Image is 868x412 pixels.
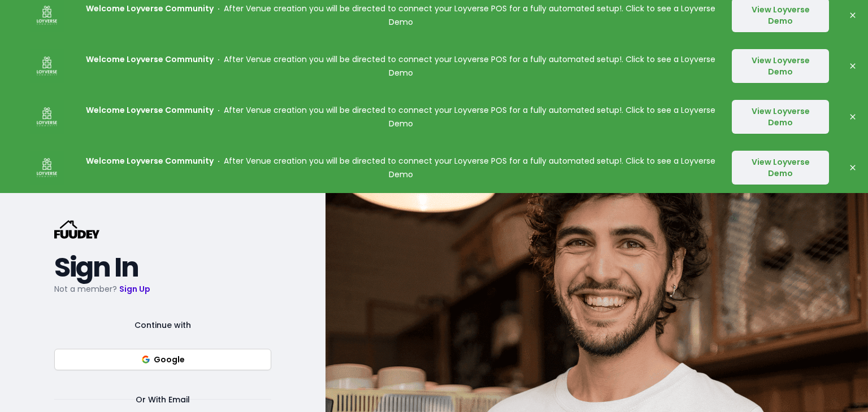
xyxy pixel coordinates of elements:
p: After Venue creation you will be directed to connect your Loyverse POS for a fully automated setu... [86,2,715,29]
a: Sign Up [119,283,150,295]
strong: Welcome Loyverse Community [86,3,214,14]
button: Google [54,349,271,370]
button: View Loyverse Demo [732,100,829,134]
strong: Welcome Loyverse Community [86,54,214,65]
h2: Sign In [54,257,271,278]
svg: {/* Added fill="currentColor" here */} {/* This rectangle defines the background. Its explicit fi... [54,220,99,239]
p: After Venue creation you will be directed to connect your Loyverse POS for a fully automated setu... [86,154,715,181]
span: Or With Email [122,393,203,406]
strong: Welcome Loyverse Community [86,104,214,116]
strong: Welcome Loyverse Community [86,155,214,166]
button: View Loyverse Demo [732,151,829,185]
p: After Venue creation you will be directed to connect your Loyverse POS for a fully automated setu... [86,103,715,130]
span: Continue with [121,318,205,332]
p: Not a member? [54,282,271,296]
button: View Loyverse Demo [732,49,829,83]
p: After Venue creation you will be directed to connect your Loyverse POS for a fully automated setu... [86,52,715,80]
